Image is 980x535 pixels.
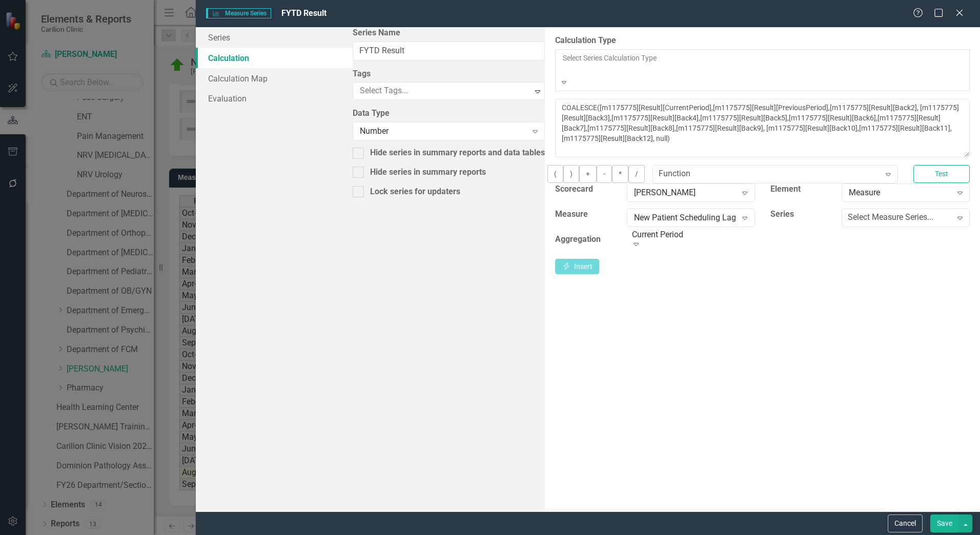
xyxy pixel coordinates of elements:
label: Tags [353,68,545,80]
label: Calculation Type [555,35,970,47]
a: Calculation Map [196,68,353,89]
button: ( [547,165,563,183]
label: Data Type [353,108,545,119]
div: Select Measure Series... [848,212,933,223]
button: / [628,165,645,183]
div: Lock series for updaters [370,186,460,198]
input: Series Name [353,42,545,60]
div: Number [360,126,527,137]
div: Function [659,168,690,180]
label: Series Name [353,27,545,39]
a: Calculation [196,48,353,68]
label: Measure [555,209,588,220]
a: Evaluation [196,88,353,109]
a: Series [196,27,353,48]
label: Element [770,183,801,195]
div: Measure [849,187,951,198]
button: + [579,165,597,183]
label: Scorecard [555,183,593,195]
span: FYTD Result [281,8,326,18]
button: ) [563,165,579,183]
div: Hide series in summary reports and data tables [370,147,545,159]
div: [PERSON_NAME] [634,187,737,198]
div: Current Period [632,229,756,240]
label: Series [770,209,794,220]
button: Insert [555,259,599,275]
textarea: COALESCE([m1175775][Result][CurrentPeriod],[m1175775][Result][PreviousPeriod],[m1175775][Result][... [555,99,970,157]
div: Select Series Calculation Type [563,53,962,63]
button: Cancel [888,515,923,532]
label: Aggregation [555,234,601,245]
button: Save [930,515,959,532]
button: - [597,165,612,183]
button: Test [913,165,970,183]
div: New Patient Scheduling Lag [634,212,737,223]
div: Hide series in summary reports [370,167,486,178]
span: Measure Series [206,8,271,18]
